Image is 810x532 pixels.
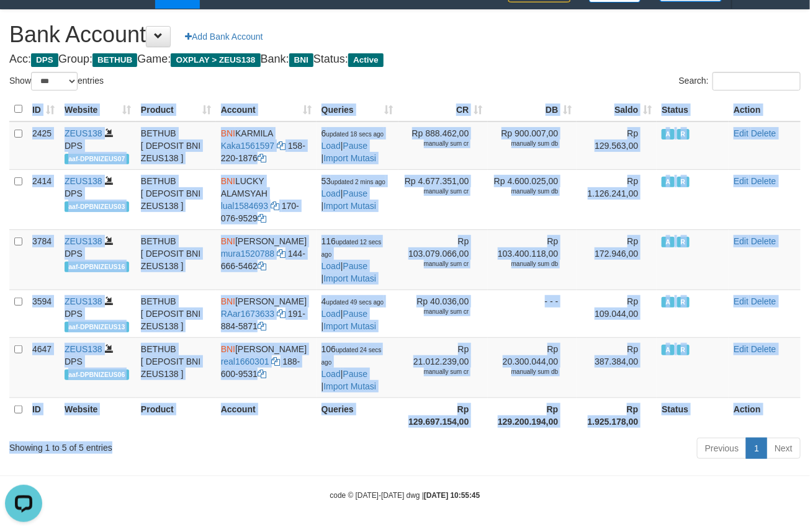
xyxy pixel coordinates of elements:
[277,309,286,319] a: Copy RAar1673633 to clipboard
[662,177,674,187] span: Active
[734,128,749,138] a: Edit
[398,290,488,337] td: Rp 40.036,00
[60,229,136,290] td: DPS
[343,369,368,379] a: Pause
[577,122,657,170] td: Rp 129.563,00
[662,237,674,247] span: Active
[216,397,317,433] th: Account
[767,438,801,459] a: Next
[713,72,801,91] input: Search:
[65,236,102,246] a: ZEUS138
[657,97,729,122] th: Status
[65,262,129,272] span: aaf-DPBNIZEUS16
[493,140,559,148] div: manually sum db
[317,97,398,122] th: Queries: activate to sort column ascending
[343,141,368,151] a: Pause
[322,236,382,259] span: 116
[317,397,398,433] th: Queries
[60,290,136,337] td: DPS
[403,140,469,148] div: manually sum cr
[277,249,286,259] a: Copy mura1520788 to clipboard
[729,97,801,122] th: Action
[343,309,368,319] a: Pause
[289,53,313,67] span: BNI
[734,176,749,186] a: Edit
[398,97,488,122] th: CR: activate to sort column ascending
[136,397,216,433] th: Product
[177,26,271,47] a: Add Bank Account
[60,169,136,229] td: DPS
[136,337,216,397] td: BETHUB [ DEPOSIT BNI ZEUS138 ]
[677,237,690,247] span: Running
[488,122,577,170] td: Rp 900.007,00
[5,5,42,42] button: Open LiveChat chat widget
[322,176,385,211] span: | |
[322,309,341,319] a: Load
[272,357,281,366] a: Copy real1660301 to clipboard
[326,299,384,306] span: updated 49 secs ago
[258,321,266,331] a: Copy 1918845871 to clipboard
[221,296,235,306] span: BNI
[323,153,376,163] a: Import Mutasi
[136,97,216,122] th: Product: activate to sort column ascending
[65,154,129,164] span: aaf-DPBNIZEUS07
[493,368,559,376] div: manually sum db
[221,249,274,259] a: mura1520788
[398,229,488,290] td: Rp 103.079.066,00
[221,357,269,366] a: real1660301
[92,53,137,67] span: BETHUB
[577,397,657,433] th: Rp 1.925.178,00
[322,128,384,163] span: | |
[271,201,279,211] a: Copy lual1584693 to clipboard
[662,297,674,308] span: Active
[277,141,286,151] a: Copy Kaka1561597 to clipboard
[323,201,376,211] a: Import Mutasi
[343,188,368,198] a: Pause
[216,229,317,290] td: [PERSON_NAME] 144-666-5462
[65,176,102,186] a: ZEUS138
[258,369,266,379] a: Copy 1886009531 to clipboard
[216,337,317,397] td: [PERSON_NAME] 188-600-9531
[746,438,767,459] a: 1
[322,236,382,283] span: | |
[27,229,60,290] td: 3784
[60,337,136,397] td: DPS
[60,397,136,433] th: Website
[65,202,129,212] span: aaf-DPBNIZEUS03
[729,397,801,433] th: Action
[60,97,136,122] th: Website: activate to sort column ascending
[323,381,376,391] a: Import Mutasi
[398,397,488,433] th: Rp 129.697.154,00
[216,169,317,229] td: LUCKY ALAMSYAH 170-076-9529
[216,290,317,337] td: [PERSON_NAME] 191-884-5871
[258,261,266,271] a: Copy 1446665462 to clipboard
[577,337,657,397] td: Rp 387.384,00
[221,176,235,186] span: BNI
[493,187,559,196] div: manually sum db
[60,122,136,170] td: DPS
[348,53,384,67] span: Active
[65,296,102,306] a: ZEUS138
[221,141,274,151] a: Kaka1561597
[403,260,469,268] div: manually sum cr
[662,129,674,140] span: Active
[322,296,384,306] span: 4
[27,290,60,337] td: 3594
[171,53,260,67] span: OXPLAY > ZEUS138
[221,128,235,138] span: BNI
[9,72,104,91] label: Show entries
[9,437,328,454] div: Showing 1 to 5 of 5 entries
[398,169,488,229] td: Rp 4.677.351,00
[322,141,341,151] a: Load
[734,236,749,246] a: Edit
[677,177,690,187] span: Running
[9,22,801,47] h1: Bank Account
[323,321,376,331] a: Import Mutasi
[488,97,577,122] th: DB: activate to sort column ascending
[488,397,577,433] th: Rp 129.200.194,00
[326,131,384,138] span: updated 18 secs ago
[751,296,776,306] a: Delete
[322,347,382,366] span: updated 24 secs ago
[697,438,747,459] a: Previous
[403,187,469,196] div: manually sum cr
